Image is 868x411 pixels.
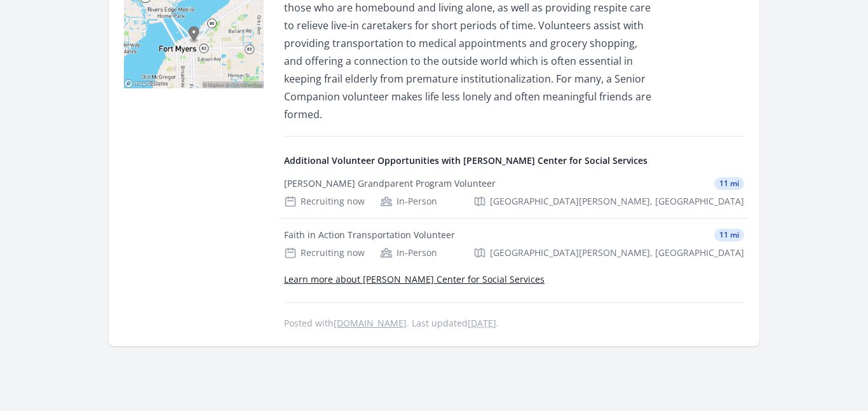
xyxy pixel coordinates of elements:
span: [GEOGRAPHIC_DATA][PERSON_NAME], [GEOGRAPHIC_DATA] [490,246,744,259]
h4: Additional Volunteer Opportunities with [PERSON_NAME] Center for Social Services [284,154,744,167]
a: [PERSON_NAME] Grandparent Program Volunteer 11 mi Recruiting now In-Person [GEOGRAPHIC_DATA][PERS... [279,167,749,218]
span: [GEOGRAPHIC_DATA][PERSON_NAME], [GEOGRAPHIC_DATA] [490,195,744,208]
div: In-Person [380,246,437,259]
a: Learn more about [PERSON_NAME] Center for Social Services [284,273,545,285]
span: 11 mi [714,229,744,241]
div: [PERSON_NAME] Grandparent Program Volunteer [284,177,496,190]
span: 11 mi [714,177,744,190]
div: Recruiting now [284,195,365,208]
div: Faith in Action Transportation Volunteer [284,229,455,241]
div: In-Person [380,195,437,208]
a: Faith in Action Transportation Volunteer 11 mi Recruiting now In-Person [GEOGRAPHIC_DATA][PERSON_... [279,219,749,269]
a: [DOMAIN_NAME] [334,317,407,329]
abbr: Tue, Sep 9, 2025 3:49 PM [468,317,496,329]
p: Posted with . Last updated . [284,318,744,328]
div: Recruiting now [284,246,365,259]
